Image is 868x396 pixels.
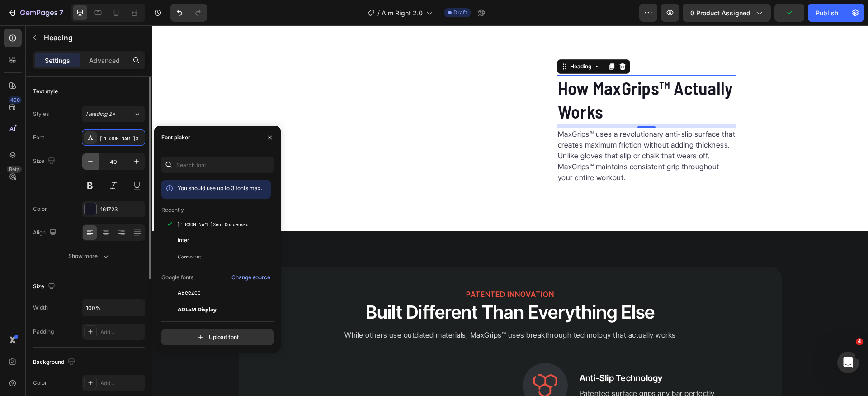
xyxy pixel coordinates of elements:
[89,56,120,65] p: Advanced
[161,206,184,214] p: Recently
[808,4,846,22] button: Publish
[416,37,441,45] div: Heading
[406,103,583,157] p: MaxGrips™ uses a revolutionary anti-slip surface that creates maximum friction without adding thi...
[100,134,143,142] div: [PERSON_NAME] Semi Condensed
[427,363,562,373] p: Patented surface grips any bar perfectly
[178,289,201,297] span: ABeeZee
[382,8,423,18] span: Aim Right 2.0
[100,328,143,336] div: Add...
[453,9,467,17] span: Draft
[377,8,380,18] span: /
[59,7,63,18] p: 7
[33,155,57,167] div: Size
[33,379,47,387] div: Color
[9,96,22,104] div: 450
[82,300,145,316] input: Auto
[86,110,115,118] span: Heading 2*
[44,32,142,43] p: Heading
[33,356,77,368] div: Background
[33,328,54,336] div: Padding
[4,4,67,22] button: 7
[196,333,239,342] div: Upload font
[45,56,70,65] p: Settings
[109,304,607,315] p: While others use outdated materials, MaxGrips™ uses breakthrough technology that actually works
[33,134,44,142] div: Font
[33,110,49,118] div: Styles
[68,252,110,261] div: Show more
[161,134,190,142] div: Font picker
[7,166,22,173] div: Beta
[33,227,58,239] div: Align
[178,253,201,261] span: Cormorant
[33,281,57,293] div: Size
[178,185,262,191] span: You should use up to 3 fonts max.
[178,236,189,244] span: Inter
[33,87,58,95] div: Text style
[231,273,270,281] div: Change source
[108,263,608,275] h2: PATENTED INNOVATION
[816,8,838,18] div: Publish
[82,106,145,122] button: Heading 2*
[837,352,859,373] iframe: Intercom live chat
[161,157,274,173] input: Search font
[108,274,608,300] h2: Built Different Than Everything Else
[161,329,274,345] button: Upload font
[33,248,145,264] button: Show more
[231,272,271,283] button: Change source
[161,273,193,281] p: Google fonts
[370,338,415,383] img: gempages_500717401797559069-f282e463-8459-4638-96dd-be5f2af53e49.webp
[100,205,143,214] div: 161723
[152,25,868,396] iframe: Design area
[100,379,143,387] div: Add...
[690,8,750,18] span: 0 product assigned
[683,4,771,22] button: 0 product assigned
[178,220,249,228] span: [PERSON_NAME] Semi Condensed
[33,304,48,312] div: Width
[170,4,207,22] div: Undo/Redo
[405,50,584,99] h2: How MaxGrips™ Actually Works
[178,305,217,313] span: ADLaM Display
[426,347,563,360] h2: Anti-Slip Technology
[33,205,47,213] div: Color
[856,338,863,345] span: 4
